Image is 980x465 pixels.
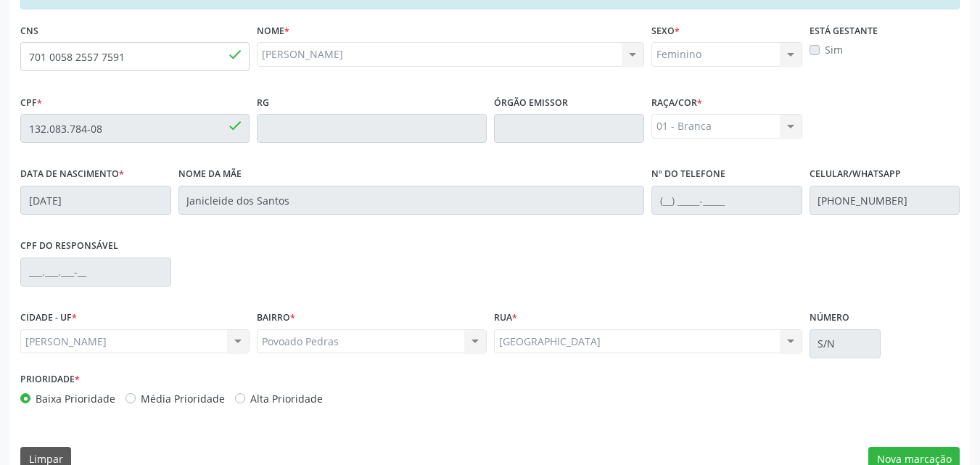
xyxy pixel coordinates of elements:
[36,391,115,406] label: Baixa Prioridade
[810,163,901,186] label: Celular/WhatsApp
[20,307,77,329] label: CIDADE - UF
[257,307,295,329] label: BAIRRO
[651,163,725,186] label: Nº do Telefone
[178,163,242,186] label: Nome da mãe
[20,163,124,186] label: Data de nascimento
[227,46,243,62] span: done
[20,369,80,391] label: Prioridade
[250,391,323,406] label: Alta Prioridade
[810,186,960,215] input: (__) _____-_____
[20,186,171,215] input: __/__/____
[651,20,680,42] label: Sexo
[20,235,118,258] label: CPF do responsável
[810,20,878,42] label: Está gestante
[141,391,225,406] label: Média Prioridade
[494,307,517,329] label: Rua
[257,20,289,42] label: Nome
[20,258,171,287] input: ___.___.___-__
[810,307,849,329] label: Número
[494,91,568,114] label: Órgão emissor
[227,118,243,133] span: done
[257,91,269,114] label: RG
[20,20,38,42] label: CNS
[651,186,802,215] input: (__) _____-_____
[651,91,702,114] label: Raça/cor
[825,42,843,57] label: Sim
[20,91,42,114] label: CPF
